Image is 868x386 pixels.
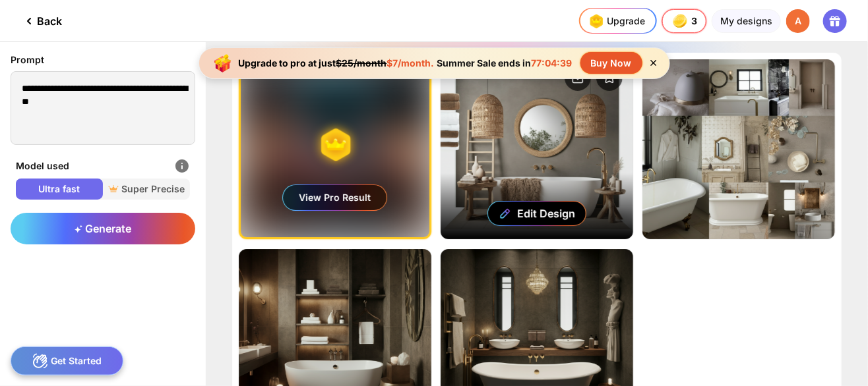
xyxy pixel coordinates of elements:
[11,346,123,375] div: Get Started
[11,53,195,67] div: Prompt
[387,57,435,69] span: $7/month.
[21,13,62,29] div: Back
[532,57,573,69] span: 77:04:39
[103,182,190,196] span: Super Precise
[691,16,698,26] span: 3
[435,57,575,69] div: Summer Sale ends in
[580,52,642,74] div: Buy Now
[586,11,607,32] img: upgrade-nav-btn-icon.gif
[786,9,810,33] div: A
[210,50,236,76] img: upgrade-banner-new-year-icon.gif
[586,11,645,32] div: Upgrade
[336,57,387,69] span: $25/month
[283,185,387,210] div: View Pro Result
[517,207,575,220] div: Edit Design
[16,182,103,196] span: Ultra fast
[16,158,190,174] div: Model used
[712,9,781,33] div: My designs
[239,57,435,69] div: Upgrade to pro at just
[75,222,131,235] span: Generate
